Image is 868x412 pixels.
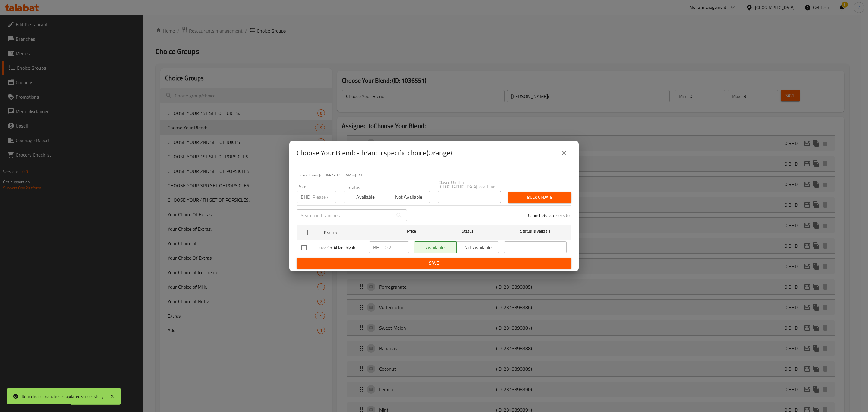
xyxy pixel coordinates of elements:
[373,244,382,251] p: BHD
[301,259,567,267] span: Save
[297,258,571,269] button: Save
[389,193,428,201] span: Not available
[385,241,409,253] input: Please enter price
[297,209,393,221] input: Search in branches
[22,393,104,400] div: Item choice branches is updated successfully
[436,227,499,235] span: Status
[387,191,430,203] button: Not available
[313,191,336,203] input: Please enter price
[301,193,310,201] p: BHD
[392,227,432,235] span: Price
[346,193,385,201] span: Available
[504,227,567,235] span: Status is valid till
[297,173,571,178] p: Current time in [GEOGRAPHIC_DATA] is [DATE]
[344,191,387,203] button: Available
[297,148,452,158] h2: Choose Your Blend: - branch specific choice(Orange)
[508,192,571,203] button: Bulk update
[527,212,571,218] p: 0 branche(s) are selected
[324,229,387,236] span: Branch
[557,146,571,160] button: close
[513,194,567,201] span: Bulk update
[318,244,364,252] span: Juice Co, Al Janabiyah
